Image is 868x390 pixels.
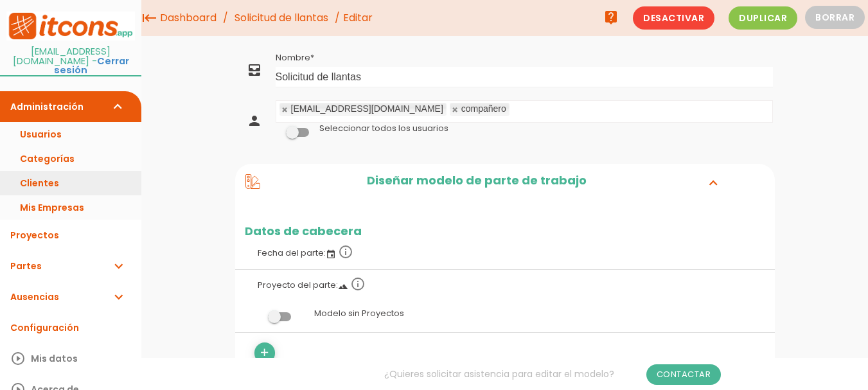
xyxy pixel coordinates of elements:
[729,6,797,30] span: Duplicar
[247,113,262,129] i: person
[633,6,714,30] span: Desactivar
[603,4,619,30] i: live_help
[598,4,624,30] a: live_help
[338,281,348,292] i: landscape
[319,123,448,134] label: Seleccionar todos los usuarios
[111,251,126,281] i: expand_more
[343,10,373,25] span: Editar
[254,342,275,363] a: add
[461,105,506,113] div: compañero
[245,270,765,298] label: Proyecto del parte:
[6,12,135,40] img: itcons-logo
[235,225,775,238] h2: Datos de cabecera
[338,244,353,260] i: info_outline
[646,364,722,385] a: Contactar
[258,342,270,363] i: add
[350,276,366,292] i: info_outline
[54,55,129,77] a: Cerrar sesión
[111,91,126,122] i: expand_more
[276,52,314,64] label: Nombre
[291,105,443,113] div: [EMAIL_ADDRESS][DOMAIN_NAME]
[10,343,26,374] i: play_circle_outline
[326,249,336,260] i: event
[111,281,126,312] i: expand_more
[245,301,765,326] label: Modelo sin Proyectos
[805,6,865,29] button: Borrar
[247,62,262,78] i: all_inbox
[245,238,765,266] label: Fecha del parte:
[703,174,723,191] i: expand_more
[260,174,693,191] h2: Diseñar modelo de parte de trabajo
